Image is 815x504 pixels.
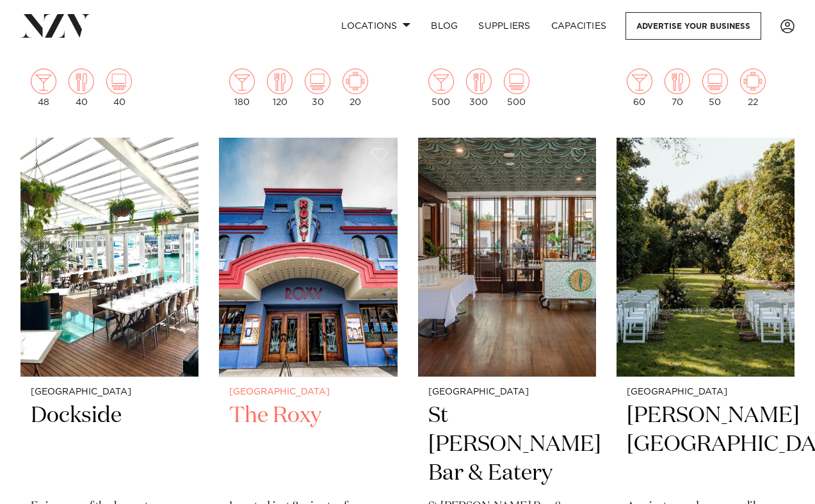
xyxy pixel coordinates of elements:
h2: Dockside [31,402,188,488]
div: 60 [627,69,652,107]
div: 50 [702,69,728,107]
small: [GEOGRAPHIC_DATA] [229,387,387,397]
img: cocktail.png [229,69,255,94]
div: 180 [229,69,255,107]
img: dining.png [665,69,690,94]
img: meeting.png [343,69,368,94]
img: cocktail.png [627,69,652,94]
div: 48 [31,69,56,107]
a: BLOG [421,12,468,40]
a: Locations [331,12,421,40]
a: Advertise your business [625,12,761,40]
div: 30 [305,69,330,107]
div: 20 [343,69,368,107]
h2: The Roxy [229,402,387,488]
img: dining.png [69,69,94,94]
img: cocktail.png [31,69,56,94]
div: 40 [106,69,132,107]
img: dining.png [466,69,492,94]
img: theatre.png [504,69,529,94]
div: 22 [740,69,766,107]
div: 300 [466,69,492,107]
h2: [PERSON_NAME][GEOGRAPHIC_DATA] [627,402,784,488]
div: 500 [504,69,529,107]
a: Capacities [541,12,617,40]
small: [GEOGRAPHIC_DATA] [428,387,586,397]
small: [GEOGRAPHIC_DATA] [31,387,188,397]
img: theatre.png [305,69,330,94]
img: dining.png [267,69,293,94]
div: 500 [428,69,454,107]
div: 70 [665,69,690,107]
img: theatre.png [702,69,728,94]
div: 40 [69,69,94,107]
img: nzv-logo.png [20,14,90,37]
a: SUPPLIERS [468,12,540,40]
h2: St [PERSON_NAME] Bar & Eatery [428,402,586,488]
img: cocktail.png [428,69,454,94]
div: 120 [267,69,293,107]
img: theatre.png [106,69,132,94]
small: [GEOGRAPHIC_DATA] [627,387,784,397]
img: meeting.png [740,69,766,94]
